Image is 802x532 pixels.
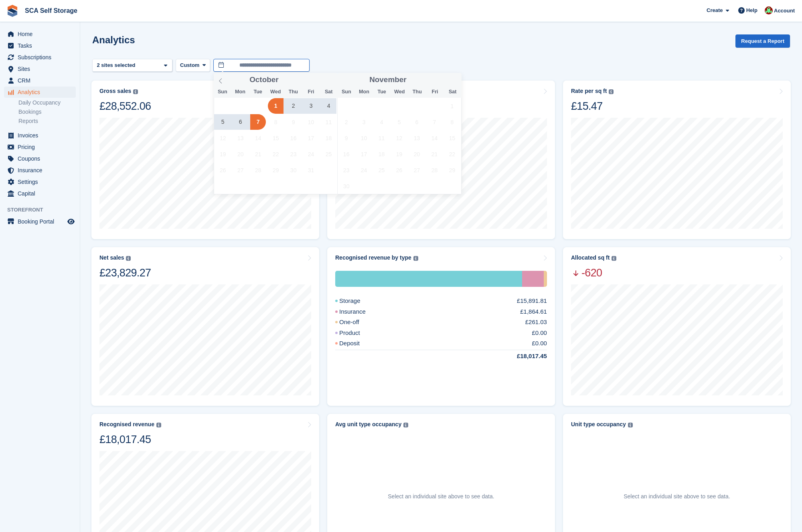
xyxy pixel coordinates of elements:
[338,146,354,162] span: November 16, 2025
[413,256,418,261] img: icon-info-grey-7440780725fd019a000dd9b08b2336e03edf1995a4989e88bcd33f0948082b44.svg
[99,421,154,428] div: Recognised revenue
[525,318,547,327] div: £261.03
[624,492,730,501] p: Select an individual site above to see data.
[403,423,408,427] img: icon-info-grey-7440780725fd019a000dd9b08b2336e03edf1995a4989e88bcd33f0948082b44.svg
[180,61,199,69] span: Custom
[303,130,319,146] span: October 17, 2025
[409,162,425,178] span: November 27, 2025
[18,188,66,199] span: Capital
[284,89,302,95] span: Thu
[215,146,231,162] span: October 19, 2025
[335,318,379,327] div: One-off
[18,40,66,51] span: Tasks
[409,130,425,146] span: November 13, 2025
[338,178,354,194] span: November 30, 2025
[215,162,231,178] span: October 26, 2025
[215,114,231,130] span: October 5, 2025
[95,61,138,69] div: 2 sites selected
[4,176,76,187] a: menu
[286,130,301,146] span: October 16, 2025
[233,162,248,178] span: October 27, 2025
[571,88,607,95] div: Rate per sq ft
[374,162,389,178] span: November 25, 2025
[18,75,66,86] span: CRM
[267,89,284,95] span: Wed
[303,114,319,130] span: October 10, 2025
[250,130,266,146] span: October 14, 2025
[18,52,66,63] span: Subscriptions
[4,188,76,199] a: menu
[335,254,411,261] div: Recognised revenue by type
[302,89,320,95] span: Fri
[99,88,131,95] div: Gross sales
[571,421,626,428] div: Unit type occupancy
[6,5,18,17] img: stora-icon-8386f47178a22dfd0bd8f6a31ec36ba5ce8667c1dd55bd0f319d3a0aa187defe.svg
[99,433,161,446] div: £18,017.45
[22,4,81,17] a: SCA Self Storage
[335,271,522,287] div: Storage
[408,89,426,95] span: Thu
[156,423,161,427] img: icon-info-grey-7440780725fd019a000dd9b08b2336e03edf1995a4989e88bcd33f0948082b44.svg
[214,89,231,95] span: Sun
[391,114,407,130] span: November 5, 2025
[321,114,336,130] span: October 11, 2025
[609,89,614,94] img: icon-info-grey-7440780725fd019a000dd9b08b2336e03edf1995a4989e88bcd33f0948082b44.svg
[571,266,616,280] span: -620
[4,52,76,63] a: menu
[388,492,494,501] p: Select an individual site above to see data.
[4,165,76,176] a: menu
[233,130,248,146] span: October 13, 2025
[391,146,407,162] span: November 19, 2025
[571,254,610,261] div: Allocated sq ft
[522,271,544,287] div: Insurance
[532,328,547,338] div: £0.00
[215,130,231,146] span: October 12, 2025
[612,256,616,261] img: icon-info-grey-7440780725fd019a000dd9b08b2336e03edf1995a4989e88bcd33f0948082b44.svg
[498,352,547,361] div: £18,017.45
[427,146,442,162] span: November 21, 2025
[18,141,66,153] span: Pricing
[66,217,76,226] a: Preview store
[7,206,80,214] span: Storefront
[427,130,442,146] span: November 14, 2025
[303,146,319,162] span: October 24, 2025
[18,87,66,98] span: Analytics
[391,130,407,146] span: November 12, 2025
[92,34,135,45] h2: Analytics
[4,63,76,75] a: menu
[427,162,442,178] span: November 28, 2025
[18,117,76,125] a: Reports
[286,114,301,130] span: October 9, 2025
[18,63,66,75] span: Sites
[18,216,66,227] span: Booking Portal
[356,130,372,146] span: November 10, 2025
[268,130,284,146] span: October 15, 2025
[444,146,460,162] span: November 22, 2025
[268,98,284,114] span: October 1, 2025
[444,98,460,114] span: November 1, 2025
[746,6,757,14] span: Help
[176,59,210,72] button: Custom
[544,271,547,287] div: One-off
[335,421,401,428] div: Avg unit type occupancy
[338,162,354,178] span: November 23, 2025
[356,114,372,130] span: November 3, 2025
[338,114,354,130] span: November 2, 2025
[571,99,614,113] div: £15.47
[233,146,248,162] span: October 20, 2025
[628,423,633,427] img: icon-info-grey-7440780725fd019a000dd9b08b2336e03edf1995a4989e88bcd33f0948082b44.svg
[407,76,432,84] input: Year
[18,165,66,176] span: Insurance
[444,89,462,95] span: Sat
[4,28,76,40] a: menu
[99,99,151,113] div: £28,552.06
[4,40,76,51] a: menu
[268,114,284,130] span: October 8, 2025
[303,162,319,178] span: October 31, 2025
[99,266,151,280] div: £23,829.27
[249,76,278,84] span: October
[356,162,372,178] span: November 24, 2025
[532,339,547,348] div: £0.00
[4,75,76,86] a: menu
[99,254,124,261] div: Net sales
